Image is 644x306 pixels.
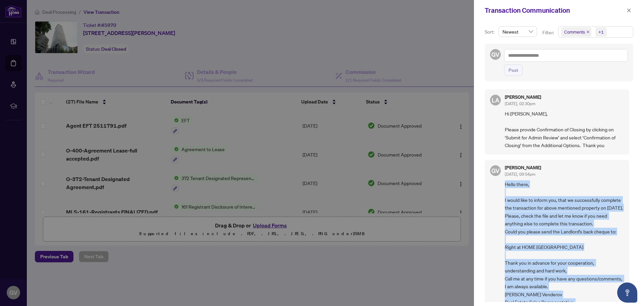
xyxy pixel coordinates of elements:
[627,8,631,13] span: close
[505,165,541,170] h5: [PERSON_NAME]
[491,166,499,175] span: GV
[485,5,625,15] div: Transaction Communication
[505,101,535,106] span: [DATE], 02:30pm
[485,28,496,36] p: Sort:
[492,95,499,105] span: LA
[561,27,591,37] span: Comments
[586,30,590,34] span: close
[502,27,533,37] span: Newest
[617,282,637,303] button: Open asap
[598,29,604,35] div: +1
[505,172,535,177] span: [DATE], 09:54pm
[504,64,523,76] button: Post
[505,95,541,99] h5: [PERSON_NAME]
[542,29,555,36] p: Filter:
[564,29,585,35] span: Comments
[505,110,624,149] span: Hi [PERSON_NAME], Please provide Confirmation of Closing by clicking on ‘Submit for Admin Review’...
[491,50,499,59] span: GV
